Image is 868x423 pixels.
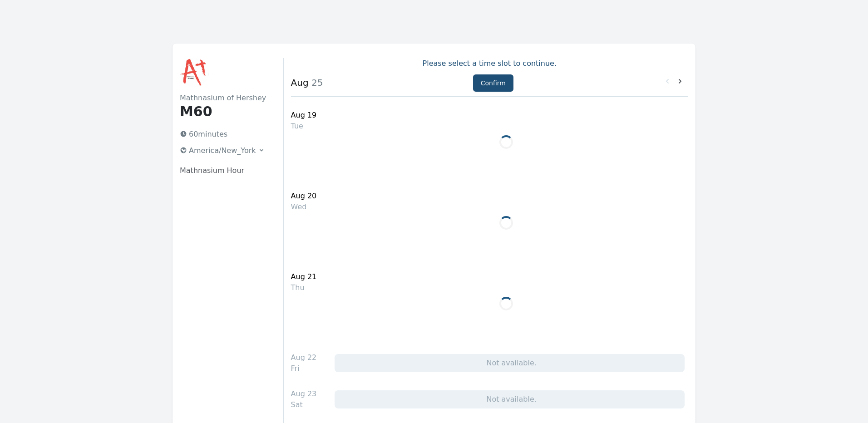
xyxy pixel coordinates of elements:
div: Thu [291,282,317,293]
div: Aug 23 [291,389,317,399]
p: Mathnasium Hour [180,165,269,176]
div: Sat [291,399,317,410]
div: Aug 21 [291,271,317,282]
button: America/New_York [176,143,269,158]
div: Wed [291,202,317,212]
p: Please select a time slot to continue. [291,58,688,69]
div: Aug 20 [291,191,317,202]
div: Fri [291,363,317,374]
span: 25 [309,77,323,88]
div: Not available. [335,390,685,408]
h1: M60 [180,103,269,120]
img: Mathnasium of Hershey [180,58,209,87]
div: Tue [291,121,317,132]
p: 60 minutes [176,127,269,142]
h2: Mathnasium of Hershey [180,93,269,103]
button: Confirm [473,74,513,92]
div: Aug 19 [291,110,317,121]
strong: Aug [291,77,309,88]
div: Aug 22 [291,352,317,363]
div: Not available. [335,354,685,372]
